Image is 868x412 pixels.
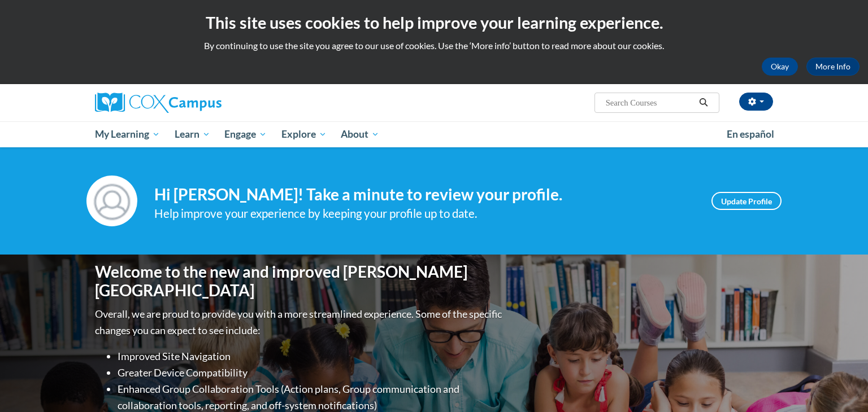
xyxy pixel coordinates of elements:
[95,262,505,300] h1: Welcome to the new and improved [PERSON_NAME][GEOGRAPHIC_DATA]
[719,122,782,146] a: En español
[217,121,274,147] a: Engage
[334,121,387,147] a: About
[95,93,310,113] a: Cox Campus
[806,58,860,76] a: More Info
[78,121,790,147] div: Main menu
[118,348,505,365] li: Improved Site Navigation
[95,128,160,141] span: My Learning
[224,128,267,141] span: Engage
[8,40,860,52] p: By continuing to use the site you agree to our use of cookies. Use the ‘More info’ button to read...
[341,128,379,141] span: About
[762,58,798,76] button: Okay
[86,176,137,226] img: Profile Image
[274,121,334,147] a: Explore
[605,96,695,109] input: Search Courses
[175,128,210,141] span: Learn
[711,192,782,210] a: Update Profile
[95,306,505,339] p: Overall, we are proud to provide you with a more streamlined experience. Some of the specific cha...
[695,96,712,109] button: Search
[167,121,218,147] a: Learn
[118,365,505,381] li: Greater Device Compatibility
[823,367,859,403] iframe: Button to launch messaging window
[154,185,695,204] h4: Hi [PERSON_NAME]! Take a minute to review your profile.
[8,11,860,34] h2: This site uses cookies to help improve your learning experience.
[727,128,774,140] span: En español
[281,128,327,141] span: Explore
[154,204,695,223] div: Help improve your experience by keeping your profile up to date.
[88,121,167,147] a: My Learning
[739,93,773,111] button: Account Settings
[95,93,222,113] img: Cox Campus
